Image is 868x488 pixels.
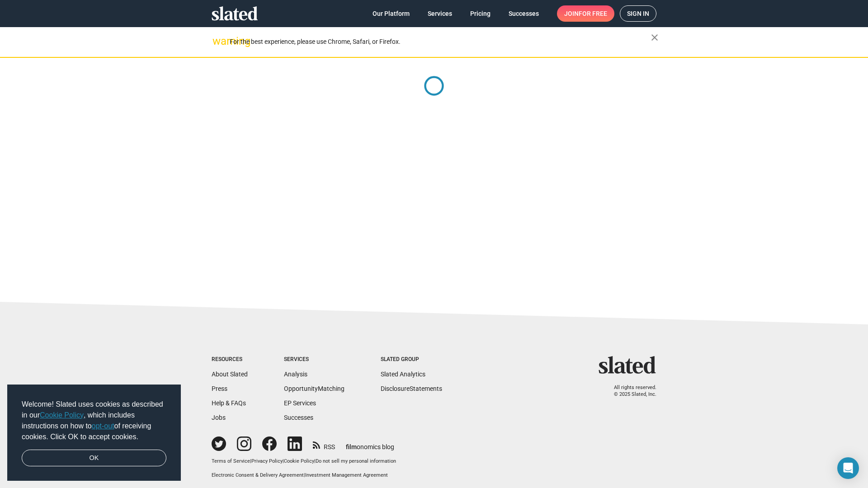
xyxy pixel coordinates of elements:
[381,356,442,363] div: Slated Group
[304,472,305,478] span: |
[22,399,166,442] span: Welcome! Slated uses cookies as described in our , which includes instructions on how to of recei...
[501,5,546,22] a: Successes
[92,422,114,430] a: opt-out
[373,5,410,22] span: Our Platform
[212,36,223,47] mat-icon: warning
[346,443,357,450] span: film
[346,436,394,451] a: filmonomics blog
[365,5,417,22] a: Our Platform
[463,5,498,22] a: Pricing
[579,5,607,22] span: for free
[212,472,304,478] a: Electronic Consent & Delivery Agreement
[428,5,452,22] span: Services
[212,399,246,407] a: Help & FAQs
[40,411,84,419] a: Cookie Policy
[557,5,614,22] a: Joinfor free
[230,36,651,48] div: For the best experience, please use Chrome, Safari, or Firefox.
[316,458,396,465] button: Do not sell my personal information
[649,32,660,43] mat-icon: close
[620,5,656,22] a: Sign in
[627,6,649,21] span: Sign in
[284,458,314,464] a: Cookie Policy
[212,414,226,421] a: Jobs
[284,356,344,363] div: Services
[22,450,166,467] a: dismiss cookie message
[564,5,607,22] span: Join
[837,457,859,479] div: Open Intercom Messenger
[313,437,335,451] a: RSS
[381,385,442,392] a: DisclosureStatements
[212,356,248,363] div: Resources
[283,458,284,464] span: |
[284,399,316,407] a: EP Services
[7,385,181,481] div: cookieconsent
[212,458,250,464] a: Terms of Service
[420,5,459,22] a: Services
[284,385,344,392] a: OpportunityMatching
[381,371,425,378] a: Slated Analytics
[604,385,656,398] p: All rights reserved. © 2025 Slated, Inc.
[284,414,313,421] a: Successes
[509,5,539,22] span: Successes
[250,458,251,464] span: |
[284,371,307,378] a: Analysis
[305,472,388,478] a: Investment Management Agreement
[314,458,316,464] span: |
[212,385,227,392] a: Press
[470,5,491,22] span: Pricing
[212,371,248,378] a: About Slated
[251,458,283,464] a: Privacy Policy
